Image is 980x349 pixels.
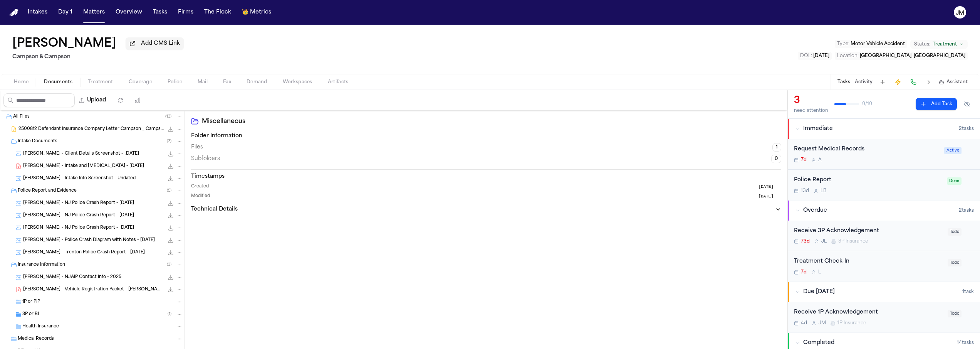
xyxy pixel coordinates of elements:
button: Tasks [150,5,170,19]
button: Technical Details [191,206,781,213]
button: Assistant [939,79,968,85]
span: Immediate [803,125,833,133]
span: 3P or BI [22,311,39,318]
span: Medical Records [18,336,54,342]
button: Edit Location: Trenton, NJ [835,52,968,60]
span: Files [191,143,203,151]
div: Open task: Receive 1P Acknowledgement [788,302,980,332]
div: Police Report [794,176,942,185]
button: Make a Call [908,77,919,88]
span: Subfolders [191,155,220,163]
span: ( 3 ) [167,139,171,143]
span: Active [944,147,962,154]
span: [PERSON_NAME] - Trenton Police Crash Report - [DATE] [23,250,145,256]
span: [PERSON_NAME] - Intake Info Screenshot - Undated [23,175,136,182]
div: Open task: Receive 3P Acknowledgement [788,221,980,251]
span: 2 task s [959,207,974,214]
span: Mail [198,79,208,85]
h3: Folder Information [191,132,781,140]
button: Download B. Benning - Intake and Retainer - 6.24.25 [167,162,175,170]
button: Download B. Benning - Trenton Police Crash Report - 7.10.25 [167,249,175,256]
a: crownMetrics [239,5,274,19]
h3: Technical Details [191,206,238,213]
img: Finch Logo [9,9,18,16]
span: [GEOGRAPHIC_DATA], [GEOGRAPHIC_DATA] [860,54,965,58]
span: 1P or PIP [22,299,40,305]
span: 3P Insurance [838,238,868,244]
input: Search files [3,93,75,107]
h1: [PERSON_NAME] [12,37,116,51]
span: 1P Insurance [837,320,866,326]
span: 7d [801,269,807,275]
button: Add Task [877,77,888,88]
span: Created [191,184,209,190]
button: Download B. Benning - NJ Police Crash Report - 7.10.25 [167,224,175,232]
span: Overdue [803,207,827,214]
button: Download B. Bennett - Client Details Screenshot - 7.17.25 [167,150,175,158]
span: L B [821,188,827,194]
span: 2 task s [959,126,974,132]
button: Matters [80,5,108,19]
span: ( 1 ) [168,312,171,316]
span: Demand [247,79,267,85]
a: The Flock [201,5,234,19]
span: [DATE] [758,193,774,200]
span: Done [947,177,962,185]
div: Open task: Request Medical Records [788,139,980,170]
button: Create Immediate Task [893,77,903,88]
span: 9 / 19 [862,101,872,107]
span: Status: [914,41,930,47]
span: J L [821,238,827,244]
span: Health Insurance [22,324,59,330]
span: L [818,269,821,275]
span: Todo [948,228,962,236]
span: [PERSON_NAME] - NJ Police Crash Report - [DATE] [23,212,134,219]
span: ( 13 ) [165,115,171,119]
div: Open task: Police Report [788,170,980,200]
span: [PERSON_NAME] - NJ Police Crash Report - [DATE] [23,225,134,231]
span: Type : [837,42,849,46]
button: Download B. Benning - NJ Police Crash Report - 5.24.24 [167,212,175,219]
span: 2500812 Defendant Insurance Company Letter Campson _ Campson [DATE].docx [18,126,164,133]
span: Assistant [946,79,968,85]
button: Upload [75,93,111,107]
span: 7d [801,157,807,163]
div: Receive 1P Acknowledgement [794,308,943,317]
span: [PERSON_NAME] - Vehicle Registration Packet - [PERSON_NAME] - [DATE] [23,287,164,293]
button: Edit DOL: 2024-10-05 [798,52,832,60]
button: Due [DATE]1task [788,282,980,302]
button: Overview [112,5,145,19]
h2: Miscellaneous [202,117,781,126]
span: Coverage [129,79,152,85]
span: Police [168,79,182,85]
span: Todo [948,310,962,317]
button: Overdue2tasks [788,201,980,221]
span: [PERSON_NAME] - Intake and [MEDICAL_DATA] - [DATE] [23,163,144,170]
span: [PERSON_NAME] - Client Details Screenshot - [DATE] [23,151,139,157]
button: Day 1 [55,5,76,19]
button: Firms [175,5,196,19]
span: Treatment [88,79,113,85]
span: Motor Vehicle Accident [851,42,905,46]
button: Intakes [25,5,50,19]
button: [DATE] [758,184,781,190]
span: A [818,157,822,163]
button: Change status from Treatment [910,40,968,49]
span: Treatment [933,41,957,47]
span: Documents [44,79,72,85]
span: [DATE] [758,184,774,190]
button: Edit Type: Motor Vehicle Accident [835,40,907,48]
span: ( 3 ) [167,263,171,267]
button: Download B. Benning - Police Crash Diagram with Notes - 7.10.25 [167,236,175,244]
button: Hide completed tasks (⌘⇧H) [960,98,974,110]
button: Add CMS Link [126,37,184,50]
button: Download B. Benning - Intake Info Screenshot - Undated [167,175,175,182]
span: DOL : [800,54,812,58]
button: Download B. Benning - NJ Police Crash Report - 10.5.24 [167,199,175,207]
span: crown [242,8,248,16]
